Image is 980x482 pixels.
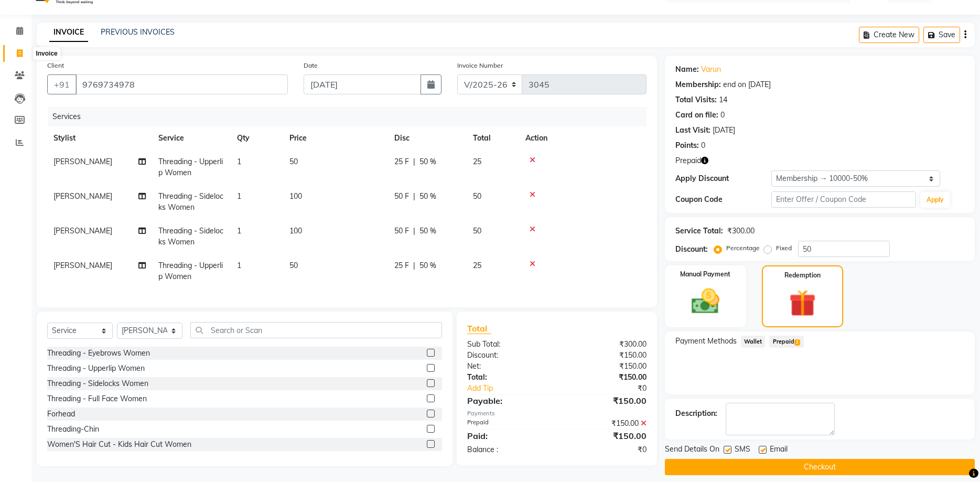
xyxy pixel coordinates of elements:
[413,191,415,202] span: |
[675,226,723,237] div: Service Total:
[53,191,112,201] span: [PERSON_NAME]
[459,350,557,361] div: Discount:
[675,408,717,419] div: Description:
[735,444,750,457] span: SMS
[304,61,318,70] label: Date
[47,363,145,374] div: Threading - Upperlip Women
[47,393,147,404] div: Threading - Full Face Women
[557,430,654,442] div: ₹150.00
[47,126,152,150] th: Stylist
[675,140,699,151] div: Points:
[675,173,772,184] div: Apply Discount
[459,372,557,383] div: Total:
[680,270,730,279] label: Manual Payment
[419,156,436,167] span: 50 %
[557,361,654,372] div: ₹150.00
[519,126,647,150] th: Action
[394,191,409,202] span: 50 F
[701,64,721,75] a: Varun
[158,226,223,247] span: Threading - Sidelocks Women
[769,336,803,348] span: Prepaid
[473,191,481,201] span: 50
[675,155,701,166] span: Prepaid
[53,157,112,166] span: [PERSON_NAME]
[394,260,409,271] span: 25 F
[675,244,708,255] div: Discount:
[394,226,409,237] span: 50 F
[859,27,919,43] button: Create New
[394,156,409,167] span: 25 F
[152,126,231,150] th: Service
[76,74,288,94] input: Search by Name/Mobile/Email/Code
[289,191,302,201] span: 100
[665,459,975,475] button: Checkout
[675,336,737,347] span: Payment Methods
[467,126,519,150] th: Total
[33,47,60,60] div: Invoice
[419,191,436,202] span: 50 %
[720,110,725,121] div: 0
[158,157,223,177] span: Threading - Upperlip Women
[47,424,99,435] div: Threading-Chin
[473,226,481,235] span: 50
[413,156,415,167] span: |
[158,261,223,281] span: Threading - Upperlip Women
[237,191,241,201] span: 1
[776,243,792,253] label: Fixed
[47,378,148,389] div: Threading - Sidelocks Women
[457,61,503,70] label: Invoice Number
[47,409,75,420] div: Forhead
[473,157,481,166] span: 25
[53,226,112,235] span: [PERSON_NAME]
[459,339,557,350] div: Sub Total:
[413,260,415,271] span: |
[419,260,436,271] span: 50 %
[289,226,302,235] span: 100
[289,261,298,270] span: 50
[47,439,191,450] div: Women'S Hair Cut - Kids Hair Cut Women
[459,418,557,429] div: Prepaid
[237,226,241,235] span: 1
[683,285,728,317] img: _cash.svg
[47,61,64,70] label: Client
[459,383,573,394] a: Add Tip
[190,322,442,338] input: Search or Scan
[557,394,654,407] div: ₹150.00
[723,79,771,90] div: end on [DATE]
[794,339,800,346] span: 2
[473,261,481,270] span: 25
[557,418,654,429] div: ₹150.00
[675,79,721,90] div: Membership:
[557,372,654,383] div: ₹150.00
[459,394,557,407] div: Payable:
[727,226,755,237] div: ₹300.00
[53,261,112,270] span: [PERSON_NAME]
[231,126,283,150] th: Qty
[283,126,388,150] th: Price
[237,261,241,270] span: 1
[701,140,705,151] div: 0
[665,444,719,457] span: Send Details On
[459,430,557,442] div: Paid:
[719,94,727,105] div: 14
[289,157,298,166] span: 50
[49,23,88,42] a: INVOICE
[923,27,960,43] button: Save
[675,194,772,205] div: Coupon Code
[388,126,467,150] th: Disc
[675,125,710,136] div: Last Visit:
[459,361,557,372] div: Net:
[158,191,223,212] span: Threading - Sidelocks Women
[920,192,950,208] button: Apply
[573,383,654,394] div: ₹0
[726,243,760,253] label: Percentage
[784,271,821,280] label: Redemption
[101,27,175,37] a: PREVIOUS INVOICES
[419,226,436,237] span: 50 %
[771,191,916,208] input: Enter Offer / Coupon Code
[467,409,646,418] div: Payments
[675,94,717,105] div: Total Visits:
[459,444,557,455] div: Balance :
[557,350,654,361] div: ₹150.00
[675,110,718,121] div: Card on file:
